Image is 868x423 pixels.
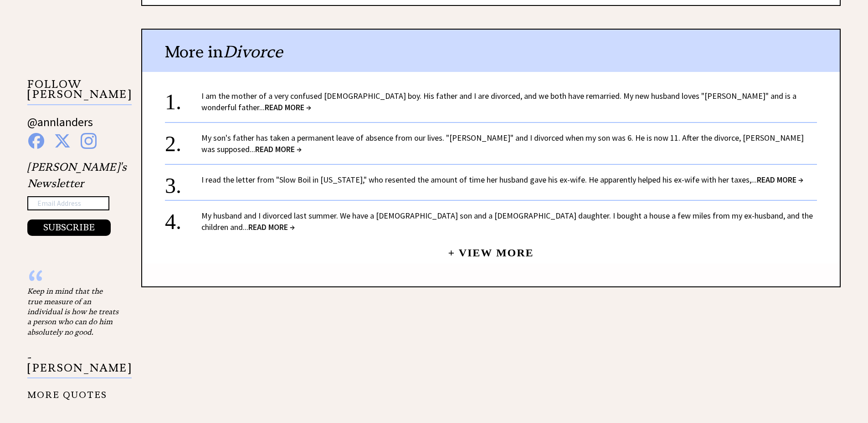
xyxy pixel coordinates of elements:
[223,41,282,62] span: Divorce
[28,133,44,149] img: facebook%20blue.png
[201,174,803,185] a: I read the letter from "Slow Boil in [US_STATE]," who resented the amount of time her husband gav...
[255,144,302,154] span: READ MORE →
[165,210,201,227] div: 4.
[27,219,111,236] button: SUBSCRIBE
[27,159,127,236] div: [PERSON_NAME]'s Newsletter
[27,352,132,378] p: - [PERSON_NAME]
[201,133,804,154] a: My son's father has taken a permanent leave of absence from our lives. "[PERSON_NAME]" and I divo...
[27,114,93,138] a: @annlanders
[81,133,97,149] img: instagram%20blue.png
[165,132,201,149] div: 2.
[165,174,201,191] div: 3.
[27,79,132,105] p: FOLLOW [PERSON_NAME]
[757,174,803,185] span: READ MORE →
[54,133,71,149] img: x%20blue.png
[142,30,840,72] div: More in
[201,210,813,232] a: My husband and I divorced last summer. We have a [DEMOGRAPHIC_DATA] son and a [DEMOGRAPHIC_DATA] ...
[448,239,534,259] a: + View More
[165,90,201,107] div: 1.
[27,277,118,286] div: “
[201,91,796,112] a: I am the mother of a very confused [DEMOGRAPHIC_DATA] boy. His father and I are divorced, and we ...
[248,222,295,232] span: READ MORE →
[265,102,311,112] span: READ MORE →
[27,382,107,400] a: MORE QUOTES
[27,286,118,337] div: Keep in mind that the true measure of an individual is how he treats a person who can do him abso...
[27,196,109,211] input: Email Address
